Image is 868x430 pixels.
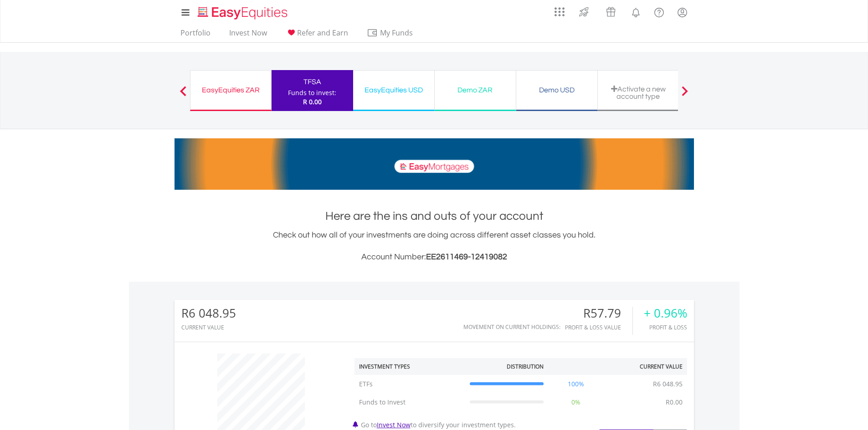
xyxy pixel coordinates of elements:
[603,5,618,19] img: vouchers-v2.svg
[644,307,687,320] div: + 0.96%
[282,28,352,42] a: Refer and Earn
[648,375,687,393] td: R6 048.95
[647,2,671,20] a: FAQ's and Support
[548,393,604,411] td: 0%
[175,229,694,263] div: Check out how all of your investments are doing across different asset classes you hold.
[303,97,322,106] span: R 0.00
[426,253,507,261] span: EE2611469-12419082
[597,2,624,19] a: Vouchers
[367,27,426,39] span: My Funds
[604,358,687,375] th: Current Value
[549,2,570,17] a: AppsGrid
[377,420,411,429] a: Invest Now
[624,2,647,20] a: Notifications
[354,358,465,375] th: Investment Types
[576,5,591,19] img: thrive-v2.svg
[175,251,694,263] h3: Account Number:
[175,138,694,190] img: EasyMortage Promotion Banner
[196,84,266,96] div: EasyEquities ZAR
[522,84,592,96] div: Demo USD
[661,393,687,411] td: R0.00
[507,363,544,370] div: Distribution
[354,375,465,393] td: ETFs
[181,324,236,330] div: CURRENT VALUE
[603,85,673,100] div: Activate a new account type
[548,375,604,393] td: 100%
[297,28,348,38] span: Refer and Earn
[555,7,565,17] img: grid-menu-icon.svg
[177,28,214,42] a: Portfolio
[277,76,348,88] div: TFSA
[354,393,465,411] td: Funds to Invest
[359,84,429,96] div: EasyEquities USD
[644,324,687,330] div: Profit & Loss
[226,28,271,42] a: Invest Now
[565,307,632,320] div: R57.79
[194,2,291,20] a: Home page
[288,88,336,97] div: Funds to invest:
[181,307,236,320] div: R6 048.95
[196,5,291,20] img: EasyEquities_Logo.png
[175,208,694,224] h1: Here are the ins and outs of your account
[565,324,632,330] div: Profit & Loss Value
[440,84,510,96] div: Demo ZAR
[671,2,694,22] a: My Profile
[463,324,560,330] div: Movement on Current Holdings:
